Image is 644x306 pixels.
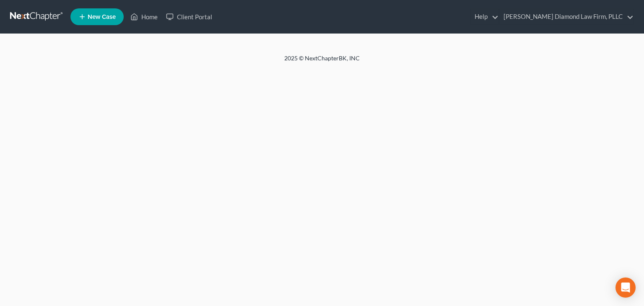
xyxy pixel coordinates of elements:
a: Help [470,9,499,24]
new-legal-case-button: New Case [70,8,124,25]
a: Client Portal [162,9,216,24]
a: Home [126,9,162,24]
div: 2025 © NextChapterBK, INC [83,54,561,69]
div: Open Intercom Messenger [615,277,636,298]
a: [PERSON_NAME] Diamond Law Firm, PLLC [499,9,634,24]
